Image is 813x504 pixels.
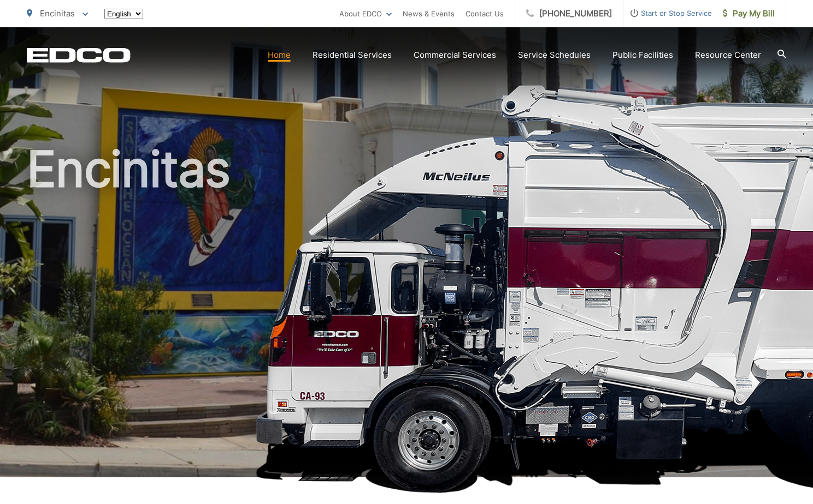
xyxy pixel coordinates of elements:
[339,7,392,20] a: About EDCO
[403,7,455,20] a: News & Events
[27,47,131,63] a: EDCD logo. Return to the homepage.
[518,49,591,62] a: Service Schedules
[27,142,786,487] h1: Encinitas
[723,7,775,20] span: Pay My Bill
[268,49,291,62] a: Home
[695,49,761,62] a: Resource Center
[414,49,496,62] a: Commercial Services
[104,9,143,19] select: Select a language
[40,8,75,19] span: Encinitas
[466,7,504,20] a: Contact Us
[612,49,673,62] a: Public Facilities
[313,49,392,62] a: Residential Services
